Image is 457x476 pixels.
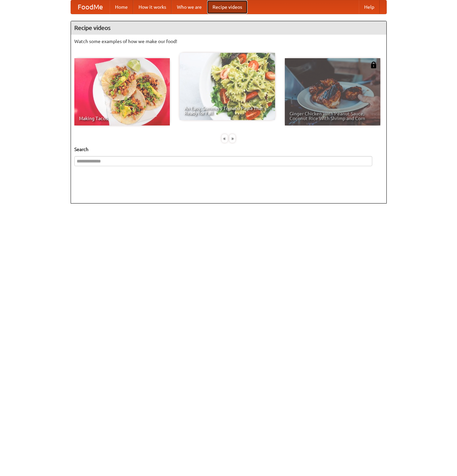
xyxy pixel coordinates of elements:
a: An Easy, Summery Tomato Pasta That's Ready for Fall [180,53,275,120]
a: Recipe videos [207,0,247,14]
span: Making Tacos [79,116,165,121]
a: Help [359,0,380,14]
span: An Easy, Summery Tomato Pasta That's Ready for Fall [184,106,270,115]
a: Home [110,0,133,14]
a: Making Tacos [74,58,170,125]
p: Watch some examples of how we make our food! [74,38,383,45]
div: « [222,134,228,143]
h5: Search [74,146,383,153]
a: How it works [133,0,172,14]
h4: Recipe videos [71,21,386,35]
div: » [229,134,235,143]
img: 483408.png [370,62,377,68]
a: FoodMe [71,0,110,14]
a: Who we are [172,0,207,14]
